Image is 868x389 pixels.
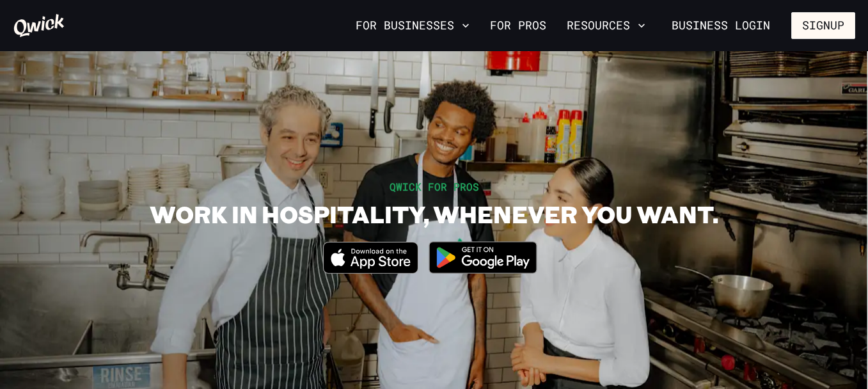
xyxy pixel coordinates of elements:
img: Get it on Google Play [421,234,545,282]
a: Download on the App Store [323,263,419,276]
h1: WORK IN HOSPITALITY, WHENEVER YOU WANT. [150,200,718,228]
button: Resources [562,15,651,36]
button: For Businesses [351,15,475,36]
span: QWICK FOR PROS [390,180,479,193]
a: Business Login [661,12,781,39]
button: Signup [791,12,855,39]
a: For Pros [485,15,551,36]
